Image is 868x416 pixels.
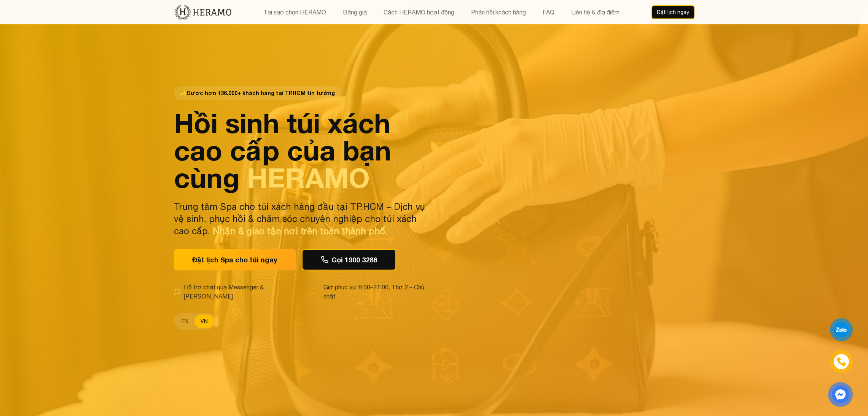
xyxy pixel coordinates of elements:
[174,4,232,20] img: new-logo.3f60348b.png
[174,200,430,237] p: Trung tâm Spa cho túi xách hàng đầu tại TP.HCM – Dịch vụ vệ sinh, phục hồi & chăm sóc chuyên nghi...
[174,86,341,100] span: Được hơn 136.000+ khách hàng tại TP.HCM tin tưởng
[831,351,852,372] a: phone-icon
[323,283,430,301] span: Giờ phục vụ: 8:00–21:00, Thứ 2 – Chủ nhật
[174,109,430,191] h1: Hồi sinh túi xách cao cấp của bạn cùng
[341,7,369,17] button: Bảng giá
[184,283,305,301] span: Hỗ trợ chat qua Messenger & [PERSON_NAME]
[213,225,387,236] span: Nhận & giao tận nơi trên toàn thành phố.
[651,5,694,19] button: Đặt lịch ngay
[174,249,296,270] button: Đặt lịch Spa cho túi ngay
[836,356,847,367] img: phone-icon
[381,7,457,17] button: Cách HERAMO hoạt động
[194,314,214,328] button: VN
[180,89,186,97] span: star
[540,7,557,17] button: FAQ
[569,7,622,17] button: Liên hệ & địa điểm
[302,249,396,270] button: Gọi 1900 3286
[261,7,328,17] button: Tại sao chọn HERAMO
[247,161,370,194] span: HERAMO
[175,314,194,328] button: EN
[469,7,528,17] button: Phản hồi khách hàng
